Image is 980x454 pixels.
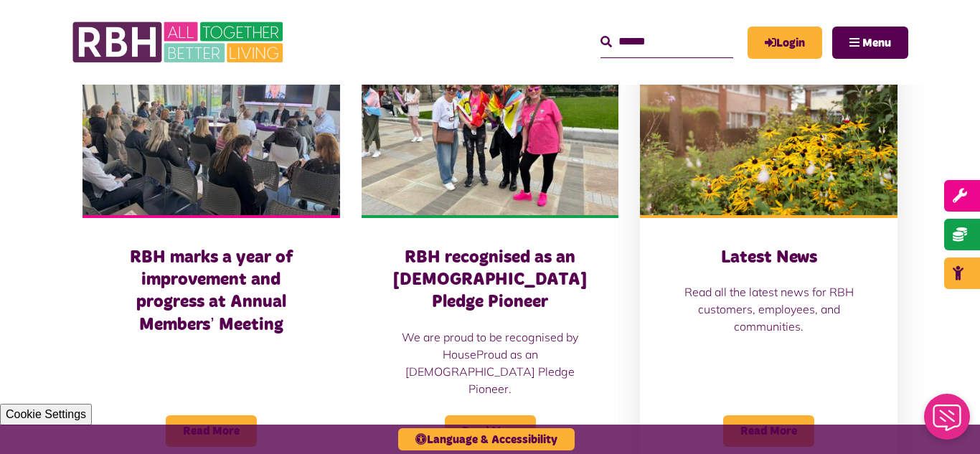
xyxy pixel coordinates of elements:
p: We are proud to be recognised by HouseProud as an [DEMOGRAPHIC_DATA] Pledge Pioneer. [390,328,590,397]
span: Read More [445,415,536,447]
h3: Latest News [669,247,869,269]
button: Navigation [832,27,908,59]
a: MyRBH [748,27,822,59]
input: Search [600,27,733,57]
span: Read More [723,415,814,447]
span: Menu [862,37,891,49]
img: SAZ MEDIA RBH HOUSING4 [640,55,897,215]
h3: RBH recognised as an [DEMOGRAPHIC_DATA] Pledge Pioneer [390,247,590,314]
img: RBH [72,14,287,70]
button: Language & Accessibility [398,428,575,450]
img: RBH customers and colleagues at the Rochdale Pride event outside the town hall [362,55,619,215]
img: Board Meeting [83,55,340,215]
span: Read More [166,415,257,447]
iframe: Netcall Web Assistant for live chat [915,389,980,454]
h3: RBH marks a year of improvement and progress at Annual Members’ Meeting [111,247,311,336]
p: Read all the latest news for RBH customers, employees, and communities. [669,283,869,335]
